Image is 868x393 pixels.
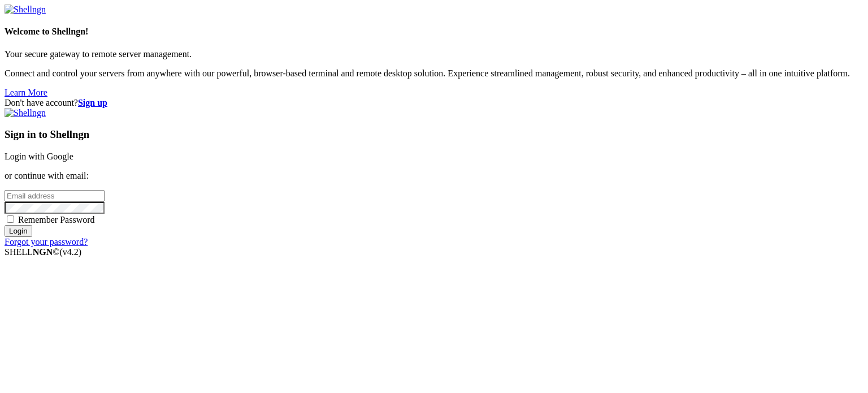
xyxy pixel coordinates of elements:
[60,247,82,257] span: 4.2.0
[5,128,863,141] h3: Sign in to Shellngn
[5,5,46,15] img: Shellngn
[5,171,863,181] p: or continue with email:
[5,225,32,237] input: Login
[33,247,53,257] b: NGN
[5,98,863,108] div: Don't have account?
[5,190,105,202] input: Email address
[5,108,46,118] img: Shellngn
[7,215,14,223] input: Remember Password
[5,247,81,257] span: SHELL ©
[5,88,47,97] a: Learn More
[18,215,95,224] span: Remember Password
[5,237,88,247] a: Forgot your password?
[78,98,107,107] a: Sign up
[5,27,863,37] h4: Welcome to Shellngn!
[5,152,73,161] a: Login with Google
[5,49,863,59] p: Your secure gateway to remote server management.
[5,68,863,79] p: Connect and control your servers from anywhere with our powerful, browser-based terminal and remo...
